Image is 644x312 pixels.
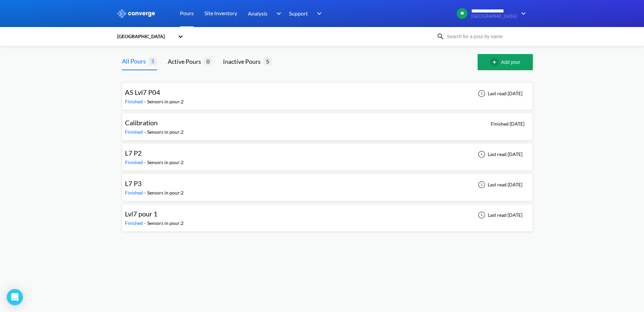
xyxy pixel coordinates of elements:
div: Active Pours [168,57,204,66]
div: Last read [DATE] [474,211,524,219]
div: Sensors in pour: 2 [147,159,184,166]
span: - [144,129,147,135]
input: Search for a pour by name [445,33,526,40]
span: 5 [263,57,272,66]
span: Finished [125,159,144,165]
span: L7 P3 [125,179,142,187]
div: Last read [DATE] [474,181,524,189]
img: logo_ewhite.svg [117,9,156,18]
div: Inactive Pours [223,57,263,66]
span: Finished [125,220,144,226]
div: Sensors in pour: 2 [147,128,184,136]
div: Last read [DATE] [474,150,524,158]
span: Finished [125,129,144,135]
span: Support [289,9,308,18]
div: Last read [DATE] [474,89,524,98]
span: - [144,159,147,165]
a: L7 P3Finished-Sensors in pour:2Last read [DATE] [122,181,533,187]
span: Finished [125,99,144,104]
div: Sensors in pour: 2 [147,189,184,197]
div: Open Intercom Messenger [7,289,23,305]
div: Sensors in pour: 2 [147,98,184,105]
img: downArrow.svg [517,9,527,18]
a: CalibrationFinished-Sensors in pour:2 Finished [DATE] [122,121,533,126]
a: Lvl7 pour 1Finished-Sensors in pour:2Last read [DATE] [122,212,533,217]
span: Analysis [248,9,267,18]
span: AS Lvl7 P04 [125,88,160,96]
div: All Pours [122,56,149,66]
span: Finished [125,190,144,196]
a: L7 P2Finished-Sensors in pour:2Last read [DATE] [122,151,533,157]
span: 0 [204,57,212,66]
img: add-circle-outline.svg [490,58,501,66]
span: - [144,220,147,226]
button: Add pour [478,54,533,70]
span: - [144,99,147,104]
div: [GEOGRAPHIC_DATA] [117,33,174,40]
span: - [144,190,147,196]
span: Lvl7 pour 1 [125,210,158,218]
span: 5 [149,57,157,65]
div: Sensors in pour: 2 [147,219,184,227]
span: Calibration [125,119,158,127]
img: downArrow.svg [313,9,323,18]
a: AS Lvl7 P04Finished-Sensors in pour:2Last read [DATE] [122,90,533,96]
span: L7 P2 [125,149,142,157]
span: [GEOGRAPHIC_DATA] [471,14,517,19]
img: icon-search.svg [437,32,445,41]
img: downArrow.svg [272,9,283,18]
div: Finished [DATE] [489,120,524,128]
